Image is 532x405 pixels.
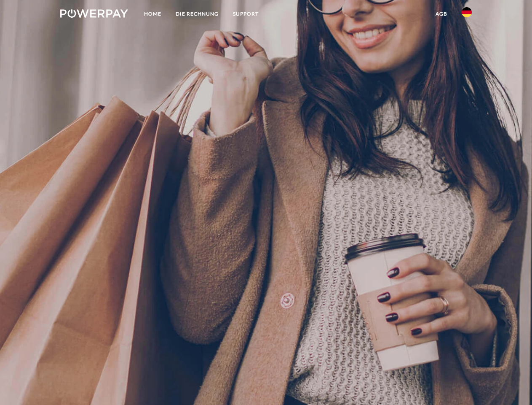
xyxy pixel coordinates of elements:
[137,6,168,22] a: Home
[462,7,472,17] img: de
[428,6,454,22] a: agb
[226,6,266,22] a: SUPPORT
[168,6,226,22] a: DIE RECHNUNG
[60,9,128,18] img: logo-powerpay-white.svg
